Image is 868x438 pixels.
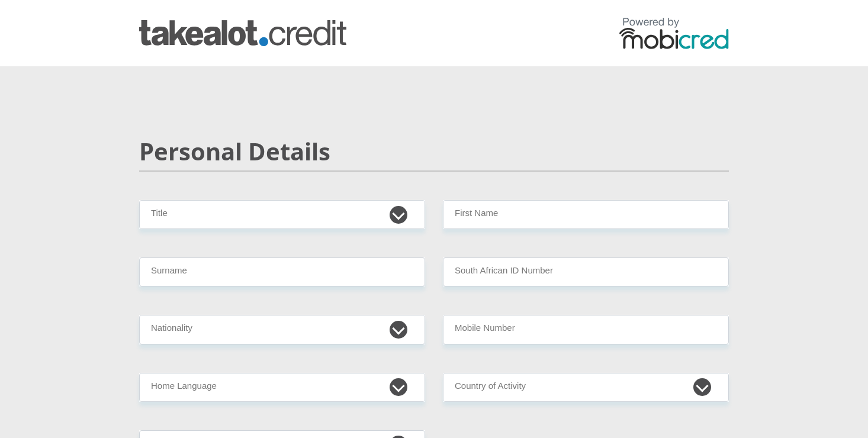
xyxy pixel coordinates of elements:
[443,315,729,344] input: Contact Number
[139,137,729,166] h2: Personal Details
[443,200,729,229] input: First Name
[443,257,729,286] input: ID Number
[139,257,425,286] input: Surname
[139,20,346,46] img: takealot_credit logo
[619,17,729,49] img: powered by mobicred logo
